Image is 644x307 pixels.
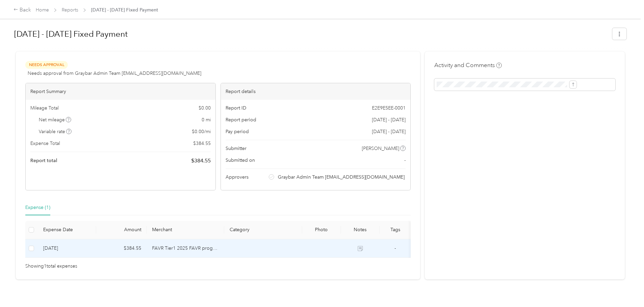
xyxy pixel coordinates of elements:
a: Reports [62,7,78,13]
th: Tags [380,221,411,239]
span: [DATE] - [DATE] [372,116,406,123]
span: 0 mi [202,116,211,123]
span: Needs approval from Graybar Admin Team [EMAIL_ADDRESS][DOMAIN_NAME] [28,70,201,77]
span: Report total [30,157,57,164]
span: - [404,157,406,164]
span: Submitter [226,145,246,152]
th: Merchant [147,221,225,239]
td: 9-30-2025 [38,239,96,258]
th: Photo [302,221,341,239]
span: $ 384.55 [191,157,211,165]
span: Variable rate [39,128,72,135]
td: $384.55 [96,239,147,258]
div: Report Summary [26,83,215,100]
th: Amount [96,221,147,239]
td: - [380,239,411,258]
span: [DATE] - [DATE] Fixed Payment [91,6,158,13]
span: [DATE] - [DATE] [372,128,406,135]
div: Report details [221,83,411,100]
span: Mileage Total [30,104,59,112]
span: Approvers [226,174,248,181]
th: Category [224,221,302,239]
span: [PERSON_NAME] [362,145,399,152]
h4: Activity and Comments [434,61,502,69]
span: Showing 1 total expenses [25,263,77,270]
span: $ 0.00 [199,104,211,112]
th: Expense Date [38,221,96,239]
span: - [394,245,396,251]
span: Expense Total [30,140,60,147]
td: FAVR Tier1 2025 FAVR program [147,239,225,258]
span: $ 384.55 [193,140,211,147]
span: Report ID [226,104,246,112]
iframe: Everlance-gr Chat Button Frame [606,269,644,307]
span: E2E9E5EE-0001 [372,104,406,112]
th: Notes [341,221,380,239]
span: Report period [226,116,256,123]
h1: Sep 1 - 30, 2025 Fixed Payment [14,26,608,42]
span: Pay period [226,128,249,135]
span: Needs Approval [25,61,68,69]
a: Home [36,7,49,13]
span: $ 0.00 / mi [192,128,211,135]
div: Tags [385,227,405,233]
span: Net mileage [39,116,71,123]
div: Expense (1) [25,204,50,211]
span: Graybar Admin Team [EMAIL_ADDRESS][DOMAIN_NAME] [278,174,405,181]
span: Submitted on [226,157,255,164]
div: Back [13,6,31,14]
